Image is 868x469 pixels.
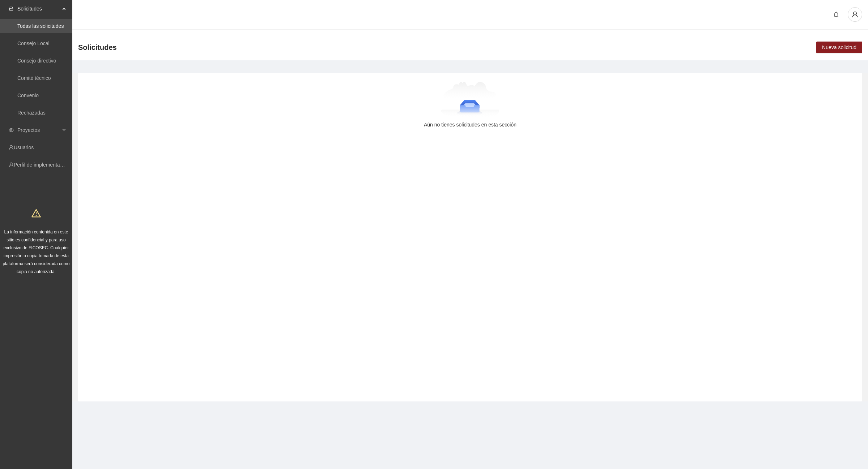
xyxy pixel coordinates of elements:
[17,40,50,46] a: Consejo Local
[78,42,117,53] span: Solicitudes
[848,7,862,22] button: user
[17,75,51,81] a: Comité técnico
[17,23,64,29] a: Todas las solicitudes
[830,9,842,20] button: bell
[9,128,14,133] span: eye
[90,121,851,129] div: Aún no tienes solicitudes en esta sección
[822,43,856,51] span: Nueva solicitud
[17,92,39,98] a: Convenio
[441,82,500,118] img: Aún no tienes solicitudes en esta sección
[31,208,41,218] span: warning
[17,1,60,16] span: Solicitudes
[17,58,56,64] a: Consejo directivo
[848,11,862,18] span: user
[14,162,70,168] a: Perfil de implementadora
[14,145,34,150] a: Usuarios
[9,6,14,11] span: inbox
[816,42,862,53] button: Nueva solicitud
[17,110,46,116] a: Rechazadas
[831,12,842,17] span: bell
[3,229,70,274] span: La información contenida en este sitio es confidencial y para uso exclusivo de FICOSEC. Cualquier...
[17,123,60,137] span: Proyectos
